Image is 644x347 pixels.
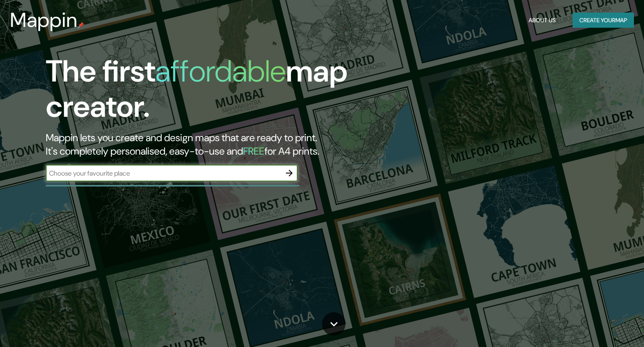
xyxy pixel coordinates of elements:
[573,13,634,28] button: Create yourmap
[243,145,264,158] h5: FREE
[10,8,78,32] h3: Mappin
[46,131,368,158] h2: Mappin lets you create and design maps that are ready to print. It's completely personalised, eas...
[525,13,559,28] button: About Us
[46,54,368,131] h1: The first map creator.
[155,52,286,91] h1: affordable
[46,168,281,178] input: Choose your favourite place
[78,22,84,29] img: mappin-pin
[569,314,635,338] iframe: Help widget launcher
